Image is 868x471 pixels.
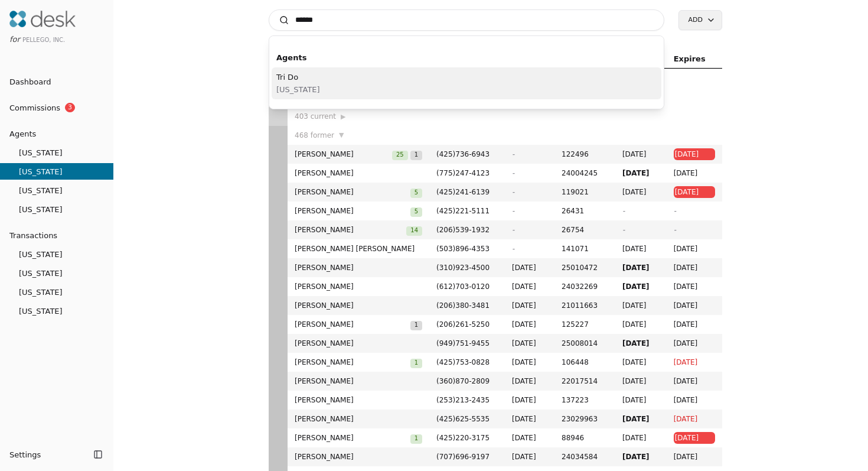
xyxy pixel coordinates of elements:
span: 25008014 [562,337,608,349]
span: ▼ [339,130,344,141]
div: Suggestions [269,46,664,109]
span: [PERSON_NAME] [295,319,410,330]
span: [PERSON_NAME] [295,375,422,387]
span: ( 425 ) 753 - 0828 [436,358,490,366]
button: 1 [410,148,422,160]
button: 5 [410,186,422,198]
span: - [512,207,514,215]
span: [DATE] [512,394,547,406]
span: [DATE] [674,262,715,274]
span: [DATE] [674,451,715,463]
span: [DATE] [622,375,660,387]
button: 1 [410,319,422,330]
span: [DATE] [675,186,714,198]
span: 1 [410,151,422,160]
span: [PERSON_NAME] [PERSON_NAME] [295,243,422,255]
span: [DATE] [674,167,715,179]
span: [DATE] [512,262,547,274]
span: 1 [410,321,422,330]
span: 119021 [562,186,608,198]
span: [PERSON_NAME] [295,281,422,293]
span: ( 949 ) 751 - 9455 [436,339,490,347]
span: 23029963 [562,413,608,425]
span: ( 253 ) 213 - 2435 [436,396,490,404]
span: [DATE] [675,148,714,160]
div: 403 current [295,111,422,122]
span: for [9,35,20,44]
span: [DATE] [622,148,660,160]
span: Expires [674,53,706,66]
span: - [674,226,676,234]
div: Agents [272,48,661,67]
span: [DATE] [622,413,660,425]
span: ( 612 ) 703 - 0120 [436,282,490,291]
span: ( 425 ) 221 - 5111 [436,207,490,215]
span: 26754 [562,224,608,236]
span: - [622,207,625,215]
span: [DATE] [512,319,547,330]
span: [DATE] [674,394,715,406]
button: 25 [392,148,408,160]
span: [DATE] [622,394,660,406]
span: - [622,226,625,234]
span: [DATE] [622,300,660,311]
span: 5 [410,207,422,217]
span: - [512,226,514,234]
button: Settings [5,445,90,464]
span: [DATE] [674,356,715,368]
span: ( 425 ) 736 - 6943 [436,150,490,158]
span: [PERSON_NAME] [295,186,410,198]
span: [PERSON_NAME] [295,167,422,179]
span: 141071 [562,243,608,255]
span: ▶ [341,112,345,122]
span: [DATE] [512,356,547,368]
span: 24032269 [562,281,608,293]
span: [DATE] [512,281,547,293]
span: Pellego, Inc. [22,37,65,43]
span: ( 360 ) 870 - 2809 [436,377,490,385]
button: 5 [410,205,422,217]
span: [DATE] [674,281,715,293]
span: 22017514 [562,375,608,387]
span: ( 775 ) 247 - 4123 [436,169,490,177]
span: [DATE] [512,300,547,311]
span: ( 425 ) 220 - 3175 [436,434,490,442]
span: [PERSON_NAME] [295,205,410,217]
span: [PERSON_NAME] [295,356,410,368]
span: 26431 [562,205,608,217]
span: [DATE] [622,337,660,349]
span: [DATE] [622,167,660,179]
span: [DATE] [512,432,547,444]
span: [DATE] [622,243,660,255]
span: 106448 [562,356,608,368]
span: 3 [65,103,75,112]
span: 24004245 [562,167,608,179]
span: [DATE] [674,413,715,425]
span: 468 former [295,129,334,141]
span: 24034584 [562,451,608,463]
span: 5 [410,189,422,198]
span: [PERSON_NAME] [295,394,422,406]
span: 1 [410,434,422,444]
span: [DATE] [512,451,547,463]
span: ( 425 ) 625 - 5535 [436,415,490,423]
span: ( 206 ) 261 - 5250 [436,320,490,329]
span: Settings [9,449,41,461]
span: [DATE] [622,451,660,463]
span: ( 503 ) 896 - 4353 [436,245,490,253]
span: [PERSON_NAME] [295,148,392,160]
span: [DATE] [622,186,660,198]
span: ( 206 ) 539 - 1932 [436,226,490,234]
img: Desk [9,11,76,27]
span: [DATE] [622,319,660,330]
button: 1 [410,356,422,368]
span: 88946 [562,432,608,444]
span: 25 [392,151,408,160]
span: [DATE] [622,432,660,444]
button: 14 [406,224,422,236]
span: [DATE] [512,337,547,349]
span: [DATE] [622,262,660,274]
span: [PERSON_NAME] [295,262,422,274]
span: [DATE] [674,300,715,311]
span: 137223 [562,394,608,406]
